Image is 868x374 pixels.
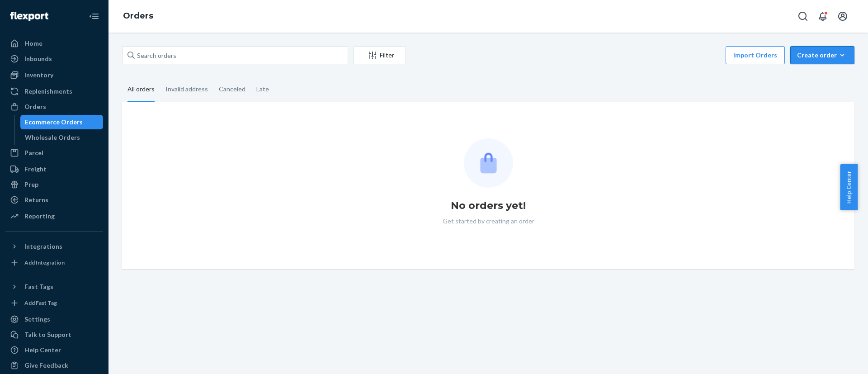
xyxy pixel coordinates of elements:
[790,46,854,64] button: Create order
[165,77,208,101] div: Invalid address
[24,39,42,48] div: Home
[24,330,71,339] div: Talk to Support
[354,46,406,64] button: Filter
[24,259,65,266] div: Add Integration
[5,298,103,308] a: Add Fast Tag
[24,54,52,63] div: Inbounds
[24,165,47,174] div: Freight
[219,77,245,101] div: Canceled
[5,327,103,342] a: Talk to Support
[5,99,103,114] a: Orders
[20,130,104,145] a: Wholesale Orders
[5,193,103,207] a: Returns
[5,84,103,99] a: Replenishments
[24,195,48,204] div: Returns
[5,68,103,82] a: Inventory
[451,199,526,213] h1: No orders yet!
[5,209,103,223] a: Reporting
[122,46,348,64] input: Search orders
[20,115,104,129] a: Ecommerce Orders
[794,7,812,25] button: Open Search Box
[354,51,406,60] div: Filter
[5,343,103,357] a: Help Center
[24,180,38,189] div: Prep
[24,87,72,96] div: Replenishments
[5,146,103,160] a: Parcel
[24,71,53,80] div: Inventory
[116,3,160,29] ol: breadcrumbs
[24,361,68,370] div: Give Feedback
[24,315,50,324] div: Settings
[24,102,46,111] div: Orders
[85,7,103,25] button: Close Navigation
[443,217,534,226] p: Get started by creating an order
[5,177,103,192] a: Prep
[256,77,269,101] div: Late
[24,346,61,355] div: Help Center
[24,212,55,221] div: Reporting
[5,36,103,51] a: Home
[25,118,83,127] div: Ecommerce Orders
[127,77,155,102] div: All orders
[5,239,103,254] button: Integrations
[10,12,48,21] img: Flexport logo
[726,46,785,64] button: Import Orders
[123,11,153,21] a: Orders
[24,242,62,251] div: Integrations
[464,138,513,188] img: Empty list
[5,52,103,66] a: Inbounds
[840,164,858,210] button: Help Center
[5,358,103,373] button: Give Feedback
[5,312,103,327] a: Settings
[814,7,832,25] button: Open notifications
[24,282,53,291] div: Fast Tags
[797,51,848,60] div: Create order
[5,162,103,176] a: Freight
[24,299,57,307] div: Add Fast Tag
[25,133,80,142] div: Wholesale Orders
[24,148,43,157] div: Parcel
[834,7,852,25] button: Open account menu
[5,279,103,294] button: Fast Tags
[5,257,103,268] a: Add Integration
